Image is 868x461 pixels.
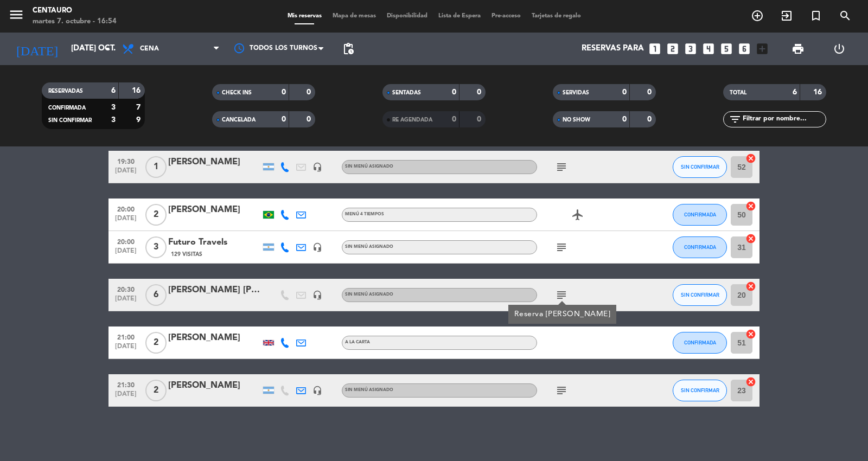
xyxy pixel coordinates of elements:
strong: 3 [111,116,116,124]
span: 3 [145,236,167,258]
span: Sin menú asignado [345,388,393,392]
i: [DATE] [8,37,66,61]
span: SIN CONFIRMAR [681,292,719,298]
span: Sin menú asignado [345,245,393,249]
strong: 9 [136,116,143,124]
span: 21:00 [112,330,139,343]
span: print [792,42,805,55]
i: looks_two [666,42,680,56]
div: [PERSON_NAME] [PERSON_NAME] [168,283,260,297]
i: looks_3 [684,42,698,56]
i: looks_one [648,42,662,56]
span: 129 Visitas [171,250,202,259]
span: Sin menú asignado [345,292,393,297]
strong: 3 [111,104,116,111]
i: headset_mic [312,162,322,172]
span: SIN CONFIRMAR [681,387,719,393]
span: Mis reservas [282,13,327,19]
i: looks_5 [719,42,733,56]
i: subject [555,289,568,302]
button: CONFIRMADA [673,236,727,258]
span: [DATE] [112,343,139,355]
i: subject [555,384,568,397]
span: CHECK INS [222,90,252,95]
span: TOTAL [730,90,746,95]
span: 20:00 [112,235,139,247]
i: headset_mic [312,242,322,252]
span: CONFIRMADA [684,244,716,250]
span: Lista de Espera [433,13,486,19]
span: Mapa de mesas [327,13,381,19]
strong: 6 [793,88,797,96]
i: cancel [745,376,756,387]
div: Centauro [33,5,117,16]
strong: 0 [307,88,313,96]
span: A LA CARTA [345,340,370,344]
span: NO SHOW [563,117,590,123]
span: CANCELADA [222,117,256,123]
strong: 16 [132,87,143,94]
strong: 0 [622,116,627,123]
button: menu [8,7,24,27]
i: subject [555,161,568,174]
i: cancel [745,281,756,292]
span: RE AGENDADA [392,117,432,123]
span: 20:00 [112,202,139,215]
button: CONFIRMADA [673,204,727,226]
strong: 0 [622,88,627,96]
i: cancel [745,233,756,244]
span: [DATE] [112,215,139,227]
input: Filtrar por nombre... [742,113,826,125]
span: SENTADAS [392,90,421,95]
span: [DATE] [112,295,139,308]
strong: 0 [452,88,456,96]
span: [DATE] [112,167,139,180]
strong: 0 [647,116,654,123]
span: Tarjetas de regalo [526,13,586,19]
span: 2 [145,332,167,354]
div: Reserva [PERSON_NAME] [514,309,611,320]
i: cancel [745,201,756,212]
strong: 16 [813,88,824,96]
i: menu [8,7,24,23]
i: power_settings_new [833,42,846,55]
i: headset_mic [312,290,322,300]
span: 20:30 [112,283,139,295]
button: SIN CONFIRMAR [673,156,727,178]
i: airplanemode_active [571,208,584,221]
i: cancel [745,153,756,164]
i: arrow_drop_down [101,42,114,55]
span: 2 [145,380,167,401]
strong: 0 [452,116,456,123]
span: 2 [145,204,167,226]
span: Disponibilidad [381,13,433,19]
strong: 7 [136,104,143,111]
span: [DATE] [112,390,139,403]
span: 6 [145,284,167,306]
i: headset_mic [312,386,322,395]
span: SERVIDAS [563,90,589,95]
strong: 6 [111,87,116,94]
span: 1 [145,156,167,178]
div: martes 7. octubre - 16:54 [33,16,117,27]
div: LOG OUT [819,33,860,65]
strong: 0 [307,116,313,123]
strong: 0 [647,88,654,96]
span: SIN CONFIRMAR [48,118,92,123]
span: CONFIRMADA [684,340,716,345]
div: [PERSON_NAME] [168,155,260,169]
strong: 0 [282,116,286,123]
i: add_circle_outline [751,9,764,22]
div: [PERSON_NAME] [168,331,260,345]
span: Reservas para [582,44,644,54]
span: [DATE] [112,247,139,260]
i: search [839,9,852,22]
i: add_box [755,42,769,56]
span: RESERVADAS [48,88,83,94]
span: SIN CONFIRMAR [681,164,719,170]
button: SIN CONFIRMAR [673,380,727,401]
span: Pre-acceso [486,13,526,19]
span: CONFIRMADA [48,105,86,111]
span: pending_actions [342,42,355,55]
i: exit_to_app [780,9,793,22]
